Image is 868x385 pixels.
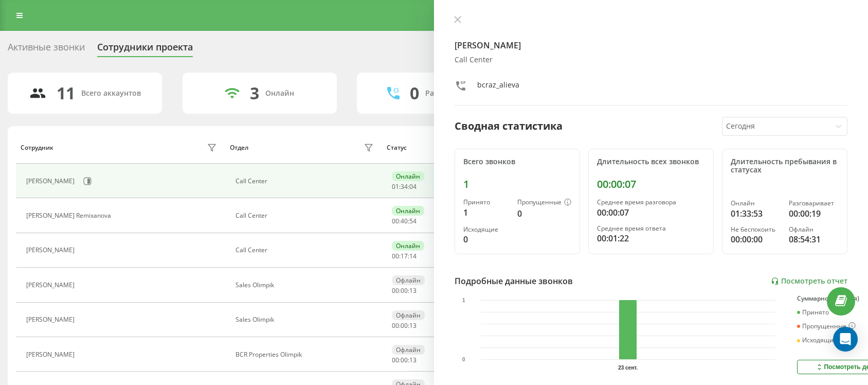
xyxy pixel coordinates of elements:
div: 0 [463,233,509,246]
span: 13 [409,286,417,295]
span: 00 [401,286,408,295]
div: : : [392,218,417,225]
div: Sales Olimpik [236,282,376,289]
div: : : [392,322,417,329]
div: Принято [797,309,829,316]
text: 0 [462,357,465,362]
span: 13 [409,356,417,364]
div: Разговаривает [789,200,839,207]
span: 00 [392,252,399,260]
a: Посмотреть отчет [771,277,847,286]
div: Sales Olimpik [236,316,376,323]
div: 1 [463,178,571,190]
div: Пропущенные [797,322,856,330]
div: Онлайн [265,89,294,98]
div: Сотрудник [21,144,53,151]
div: 3 [250,83,259,103]
div: Онлайн [392,241,424,251]
div: [PERSON_NAME] [26,247,77,254]
div: [PERSON_NAME] [26,316,77,323]
div: 08:54:31 [789,233,839,246]
div: 00:00:07 [597,178,705,190]
span: 00 [392,356,399,364]
div: Офлайн [392,310,425,320]
span: 40 [401,217,408,225]
div: Исходящие [797,337,837,344]
div: 0 [517,207,571,220]
div: Open Intercom Messenger [833,327,858,352]
span: 00 [401,356,408,364]
div: Сводная статистика [455,118,563,134]
div: Пропущенные [517,199,571,207]
div: Онлайн [392,206,424,216]
div: [PERSON_NAME] [26,282,77,289]
span: 04 [409,182,417,191]
div: Не беспокоить [731,226,781,233]
div: [PERSON_NAME] [26,351,77,358]
div: : : [392,253,417,260]
div: 0 [410,83,419,103]
div: : : [392,287,417,294]
div: Подробные данные звонков [455,275,573,287]
span: 00 [392,321,399,330]
text: 23 сент. [618,365,638,371]
div: Call Center [236,178,376,185]
div: BCR Properties Olimpik [236,351,376,358]
div: 11 [57,83,75,103]
div: [PERSON_NAME] [26,178,77,185]
span: 34 [401,182,408,191]
span: 00 [392,217,399,225]
div: Офлайн [392,345,425,355]
div: 00:00:00 [731,233,781,246]
span: 17 [401,252,408,260]
div: Активные звонки [8,42,85,58]
div: Среднее время ответа [597,225,705,232]
div: Всего звонков [463,157,571,166]
div: Всего аккаунтов [81,89,141,98]
div: 00:00:07 [597,206,705,219]
div: Длительность пребывания в статусах [731,157,839,175]
div: Принято [463,199,509,206]
div: 01:33:53 [731,207,781,220]
span: 13 [409,321,417,330]
div: bcraz_alieva [477,80,519,95]
div: Офлайн [392,275,425,285]
div: Среднее время разговора [597,199,705,206]
h4: [PERSON_NAME] [455,39,847,51]
div: Офлайн [789,226,839,233]
div: 00:01:22 [597,232,705,244]
div: Статус [387,144,407,151]
div: : : [392,357,417,364]
span: 00 [401,321,408,330]
div: Исходящие [463,226,509,233]
div: 00:00:19 [789,207,839,220]
div: Разговаривают [425,89,481,98]
div: Длительность всех звонков [597,157,705,166]
div: Call Center [455,56,847,64]
span: 54 [409,217,417,225]
div: Онлайн [392,171,424,181]
div: 1 [463,206,509,219]
div: Отдел [230,144,248,151]
span: 01 [392,182,399,191]
span: 14 [409,252,417,260]
div: Call Center [236,212,376,219]
div: Сотрудники проекта [97,42,193,58]
div: [PERSON_NAME] Remixanova [26,212,114,219]
div: : : [392,183,417,190]
div: Онлайн [731,200,781,207]
div: Call Center [236,247,376,254]
text: 1 [462,297,465,303]
span: 00 [392,286,399,295]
